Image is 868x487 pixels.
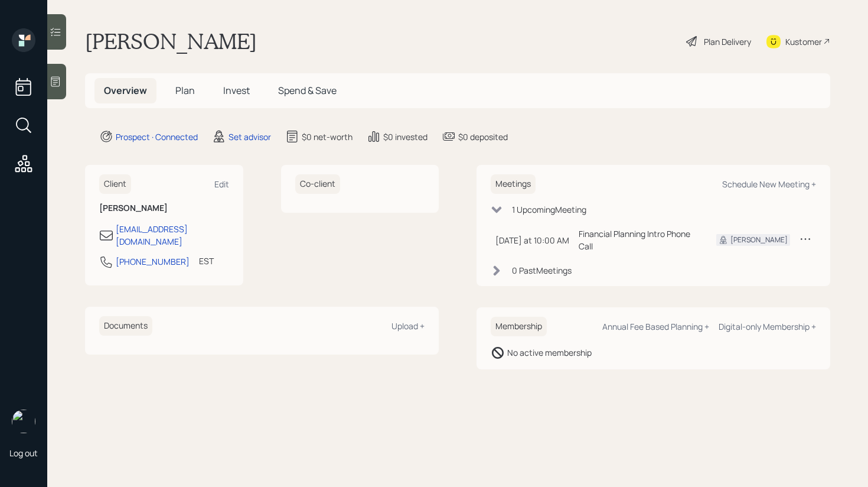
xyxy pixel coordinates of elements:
div: [DATE] at 10:00 AM [495,234,569,246]
img: retirable_logo.png [12,410,35,433]
span: Spend & Save [278,84,337,97]
div: Financial Planning Intro Phone Call [579,228,697,252]
div: 1 Upcoming Meeting [512,203,586,216]
div: No active membership [507,346,592,359]
h6: Meetings [491,174,536,194]
div: Upload + [391,320,425,332]
div: Digital-only Membership + [719,321,816,332]
div: [EMAIL_ADDRESS][DOMAIN_NAME] [116,223,229,248]
h6: Client [99,174,131,194]
div: Prospect · Connected [116,131,198,143]
div: EST [199,255,214,267]
div: Set advisor [229,131,271,143]
div: [PHONE_NUMBER] [116,255,190,268]
div: $0 net-worth [302,131,353,143]
span: Overview [104,84,147,97]
div: Kustomer [785,35,822,48]
span: Invest [223,84,250,97]
h6: Documents [99,316,152,336]
div: Log out [9,447,38,459]
div: 0 Past Meeting s [512,264,572,277]
div: Schedule New Meeting + [722,178,816,190]
div: Annual Fee Based Planning + [602,321,709,332]
div: Edit [214,178,229,190]
span: Plan [175,84,195,97]
div: $0 invested [383,131,428,143]
div: $0 deposited [458,131,508,143]
h6: Membership [491,317,547,336]
h6: [PERSON_NAME] [99,203,229,213]
div: Plan Delivery [704,35,751,48]
h6: Co-client [295,174,340,194]
div: [PERSON_NAME] [730,235,788,245]
h1: [PERSON_NAME] [85,28,257,54]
